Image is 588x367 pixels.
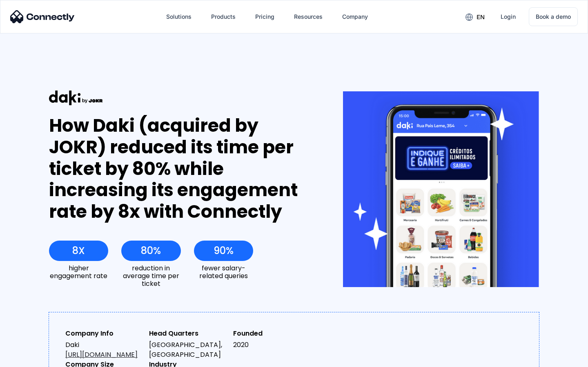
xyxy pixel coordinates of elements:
div: reduction in average time per ticket [121,264,180,288]
a: Book a demo [529,7,578,26]
div: Products [211,11,236,22]
div: 90% [214,245,234,256]
div: Company Info [65,329,143,338]
a: Pricing [249,7,281,27]
div: How Daki (acquired by JOKR) reduced its time per ticket by 80% while increasing its engagement ra... [49,115,313,223]
div: 8X [72,245,85,256]
div: Pricing [255,11,274,22]
div: higher engagement rate [49,264,108,280]
ul: Language list [16,353,49,364]
div: en [477,11,485,23]
div: Resources [294,11,323,22]
a: [URL][DOMAIN_NAME] [65,350,138,359]
div: Solutions [166,11,192,22]
div: fewer salary-related queries [194,264,253,280]
img: Connectly Logo [10,10,75,23]
div: [GEOGRAPHIC_DATA], [GEOGRAPHIC_DATA] [149,340,226,360]
div: Head Quarters [149,329,226,338]
div: 2020 [233,340,310,350]
div: Founded [233,329,310,338]
aside: Language selected: English [8,353,49,364]
div: Company [342,11,368,22]
div: 80% [141,245,161,256]
div: Login [501,11,516,22]
div: Daki [65,340,143,360]
a: Login [494,7,522,27]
